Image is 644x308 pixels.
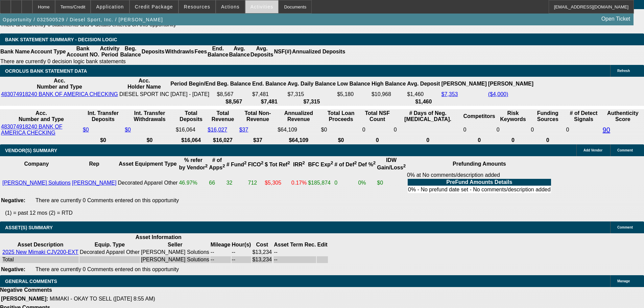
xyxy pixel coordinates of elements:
[278,127,319,133] div: $64,109
[337,91,371,98] td: $5,180
[248,172,264,194] td: 712
[120,45,141,58] th: Beg. Balance
[273,256,316,263] td: --
[210,256,231,263] td: --
[446,179,512,185] b: PreFund Amounts Details
[602,110,643,123] th: Authenticity Score
[252,256,272,263] td: $13,234
[229,45,250,58] th: Avg. Balance
[2,180,71,186] a: [PERSON_NAME] Solutions
[2,257,78,263] div: Total
[207,137,238,144] th: $16,027
[488,77,534,90] th: [PERSON_NAME]
[211,242,231,247] b: Mileage
[408,186,551,193] td: 0% - No prefund date set - No comments/description added
[208,127,227,133] a: $16,027
[252,91,286,98] td: $7,481
[66,45,100,58] th: Bank Account NO.
[377,157,406,170] b: IDW Gain/Loss
[96,4,124,9] span: Application
[179,0,215,13] button: Resources
[362,110,393,123] th: Sum of the Total NSF Count and Total Overdraft Fee Count from Ocrolus
[130,0,178,13] button: Credit Package
[248,162,264,167] b: FICO
[393,123,462,136] td: 0
[217,98,251,105] th: $8,567
[124,110,175,123] th: Int. Transfer Withdrawals
[274,242,316,247] b: Asset Term Rec.
[1,197,25,203] b: Negative:
[277,137,320,144] th: $64,109
[244,160,246,165] sup: 2
[264,172,290,194] td: $5,305
[463,123,496,136] td: 0
[125,127,131,133] a: $0
[207,110,238,123] th: Total Revenue
[72,180,117,186] a: [PERSON_NAME]
[165,45,194,58] th: Withdrawls
[205,163,208,168] sup: 2
[117,172,178,194] td: Decorated Apparel Other
[530,110,565,123] th: Funding Sources
[141,45,165,58] th: Deposits
[100,45,120,58] th: Activity Period
[617,279,630,283] span: Manage
[488,91,508,97] a: ($4,000)
[245,0,279,13] button: Activities
[393,137,462,144] th: 0
[530,137,565,144] th: 0
[463,110,496,123] th: Competitors
[210,249,231,256] td: --
[1,266,25,272] b: Negative:
[232,242,251,247] b: Hour(s)
[442,91,458,97] a: $7,353
[119,161,176,167] b: Asset Equipment Type
[175,110,207,123] th: Total Deposits
[308,172,333,194] td: $185,874
[293,162,305,167] b: IRR
[5,279,57,284] span: GENERAL COMMENTS
[179,157,208,170] b: % refer by Vendor
[1,110,82,123] th: Acc. Number and Type
[287,91,336,98] td: $7,315
[496,137,530,144] th: 0
[232,256,252,263] td: --
[119,77,169,90] th: Acc. Holder Name
[463,137,496,144] th: 0
[239,127,248,133] a: $37
[566,123,601,136] td: 0
[5,225,53,230] span: ASSET(S) SUMMARY
[82,110,124,123] th: Int. Transfer Deposits
[124,137,175,144] th: $0
[5,148,57,153] span: VENDOR(S) SUMMARY
[79,241,140,248] th: Equip. Type
[170,91,216,98] td: [DATE] - [DATE]
[407,172,552,194] div: 0% at No comments/description added
[603,126,610,134] a: 90
[566,110,601,123] th: # of Detect Signals
[599,13,633,25] a: Open Ticket
[1,124,62,136] a: 483074918240 BANK OF AMERICA CHECKING
[178,172,208,194] td: 46.97%
[617,226,633,229] span: Comment
[79,249,140,256] td: Decorated Apparel Other
[222,163,225,168] sup: 2
[239,137,277,144] th: $37
[89,161,99,167] b: Rep
[371,91,406,98] td: $10,968
[371,77,406,90] th: High Balance
[209,172,225,194] td: 66
[407,98,440,105] th: $1,460
[239,110,277,123] th: Total Non-Revenue
[292,45,345,58] th: Annualized Deposits
[273,241,316,248] th: Asset Term Recommendation
[496,123,530,136] td: 0
[250,45,274,58] th: Avg. Deposits
[221,4,240,9] span: Actions
[453,161,506,167] b: Prefunding Amounts
[252,98,286,105] th: $7,481
[377,172,406,194] td: $0
[24,161,49,167] b: Company
[256,242,268,247] b: Cost
[358,172,376,194] td: 0%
